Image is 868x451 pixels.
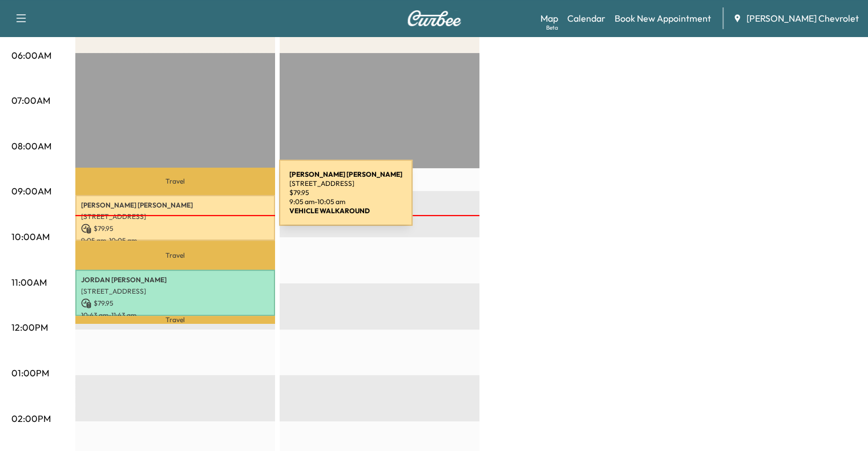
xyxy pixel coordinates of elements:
[75,316,275,323] p: Travel
[11,320,48,334] p: 12:00PM
[81,275,269,285] p: JORDAN [PERSON_NAME]
[75,168,275,194] p: Travel
[11,184,51,198] p: 09:00AM
[546,23,558,32] div: Beta
[81,287,269,296] p: [STREET_ADDRESS]
[540,11,558,25] a: MapBeta
[615,11,711,25] a: Book New Appointment
[11,139,51,153] p: 08:00AM
[81,201,269,210] p: [PERSON_NAME] [PERSON_NAME]
[81,236,269,245] p: 9:05 am - 10:05 am
[81,212,269,221] p: [STREET_ADDRESS]
[11,94,50,107] p: 07:00AM
[567,11,605,25] a: Calendar
[11,412,51,425] p: 02:00PM
[81,224,269,234] p: $ 79.95
[81,311,269,320] p: 10:43 am - 11:43 am
[11,230,50,243] p: 10:00AM
[746,11,859,25] span: [PERSON_NAME] Chevrolet
[81,298,269,308] p: $ 79.95
[407,10,462,26] img: Curbee Logo
[11,275,47,289] p: 11:00AM
[75,241,275,270] p: Travel
[11,48,51,62] p: 06:00AM
[11,366,49,380] p: 01:00PM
